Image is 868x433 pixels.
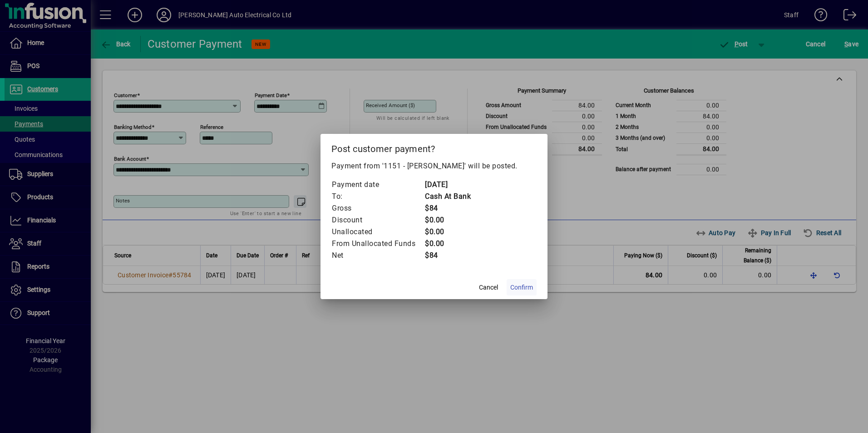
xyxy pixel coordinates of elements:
td: $0.00 [424,226,471,238]
td: Net [331,250,424,261]
td: $84 [424,202,471,214]
span: Cancel [479,283,498,292]
td: Discount [331,214,424,226]
button: Confirm [507,279,537,295]
td: Cash At Bank [424,191,471,202]
button: Cancel [474,279,503,295]
td: To: [331,191,424,202]
td: Unallocated [331,226,424,238]
td: $84 [424,250,471,261]
td: $0.00 [424,214,471,226]
td: $0.00 [424,238,471,250]
p: Payment from '1151 - [PERSON_NAME]' will be posted. [331,161,537,172]
td: Gross [331,202,424,214]
td: From Unallocated Funds [331,238,424,250]
td: [DATE] [424,179,471,191]
td: Payment date [331,179,424,191]
h2: Post customer payment? [321,134,547,160]
span: Confirm [510,283,533,292]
